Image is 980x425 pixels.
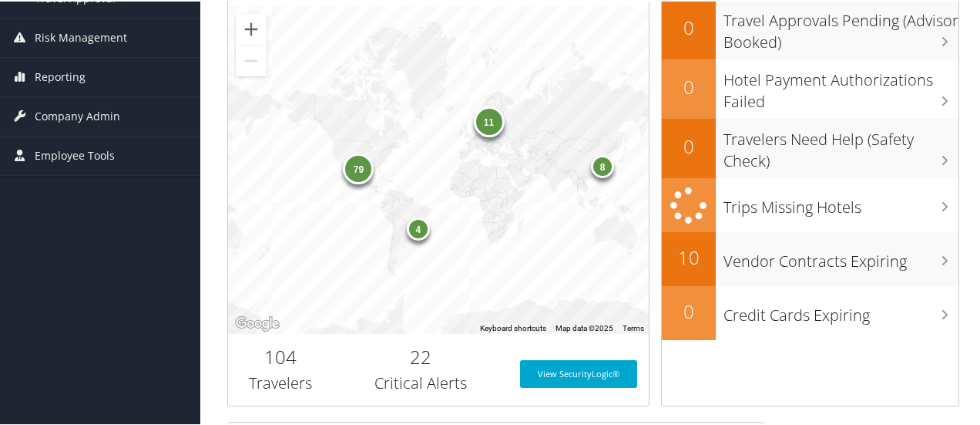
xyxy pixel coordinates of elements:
h2: 10 [662,243,716,269]
h3: Trips Missing Hotels [723,187,958,217]
h2: 0 [662,132,716,158]
h3: Credit Cards Expiring [723,295,958,325]
h3: Critical Alerts [344,371,496,393]
div: 4 [407,216,430,239]
span: Company Admin [35,96,120,134]
h2: 22 [344,342,496,369]
button: Zoom out [236,44,267,75]
a: 0Credit Cards Expiring [662,285,958,339]
span: Map data ©2025 [555,322,613,331]
h3: Travelers Need Help (Safety Check) [723,120,958,170]
button: Zoom in [236,12,267,43]
div: 11 [473,104,504,135]
h2: 0 [662,297,716,323]
a: 0Hotel Payment Authorizations Failed [662,58,958,117]
span: Risk Management [35,17,127,56]
h3: Hotel Payment Authorizations Failed [723,60,958,111]
a: 0Travelers Need Help (Safety Check) [662,117,958,177]
div: 8 [591,153,614,177]
h2: 0 [662,13,716,39]
h3: Travel Approvals Pending (Advisor Booked) [723,1,958,52]
img: Google [232,312,283,332]
a: View SecurityLogic® [520,359,637,386]
span: Employee Tools [35,135,115,174]
h3: Travelers [240,371,321,393]
span: Reporting [35,56,86,95]
h2: 0 [662,73,716,99]
div: 79 [343,152,374,183]
h2: 104 [240,342,321,369]
a: Terms (opens in new tab) [623,322,644,331]
a: Trips Missing Hotels [662,177,958,231]
a: Open this area in Google Maps (opens a new window) [232,312,283,332]
a: 10Vendor Contracts Expiring [662,231,958,285]
h3: Vendor Contracts Expiring [723,241,958,271]
button: Keyboard shortcuts [480,322,546,332]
